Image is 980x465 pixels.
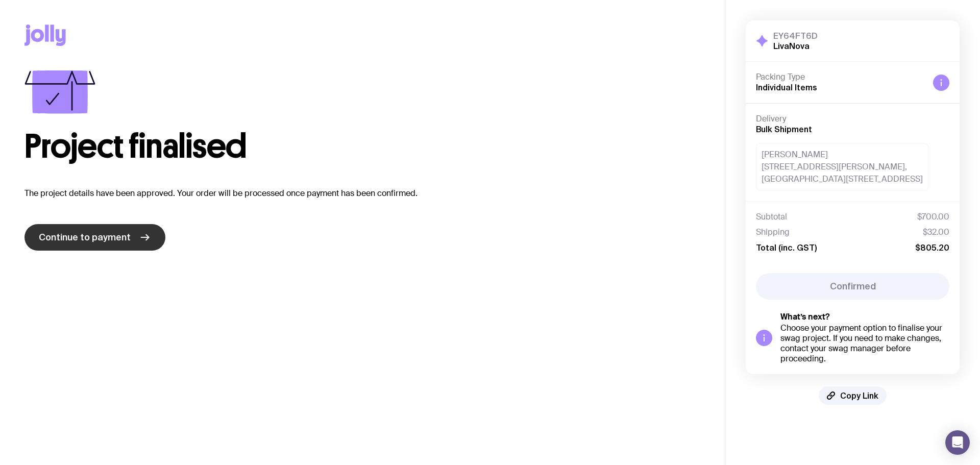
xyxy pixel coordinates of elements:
[773,31,818,41] h3: EY64FT6D
[756,114,949,124] h4: Delivery
[24,187,700,200] p: The project details have been approved. Your order will be processed once payment has been confir...
[756,143,928,191] div: [PERSON_NAME] [STREET_ADDRESS][PERSON_NAME], [GEOGRAPHIC_DATA][STREET_ADDRESS]
[819,386,887,405] button: Copy Link
[756,227,790,237] span: Shipping
[756,125,812,134] span: Bulk Shipment
[756,72,925,82] h4: Packing Type
[945,430,970,455] div: Open Intercom Messenger
[756,212,787,222] span: Subtotal
[915,242,949,253] span: $805.20
[923,227,949,237] span: $32.00
[39,231,131,243] span: Continue to payment
[24,130,700,163] h1: Project finalised
[917,212,949,222] span: $700.00
[756,273,949,300] button: Confirmed
[780,323,949,364] div: Choose your payment option to finalise your swag project. If you need to make changes, contact yo...
[756,242,817,253] span: Total (inc. GST)
[840,390,878,401] span: Copy Link
[24,224,165,251] a: Continue to payment
[756,83,817,92] span: Individual Items
[773,41,818,51] h2: LivaNova
[780,312,949,322] h5: What’s next?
